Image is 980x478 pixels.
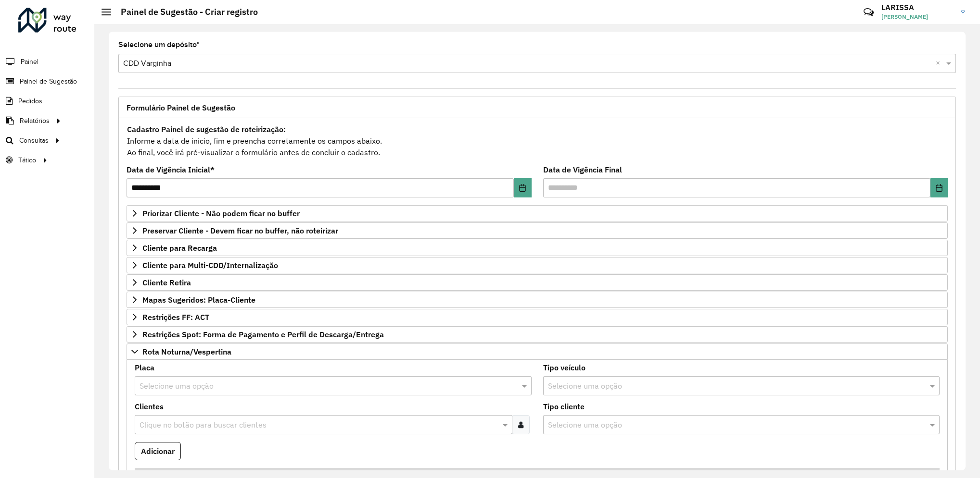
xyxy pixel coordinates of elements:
[127,274,948,291] a: Cliente Retira
[142,209,300,217] span: Priorizar Cliente - Não podem ficar no buffer
[127,222,948,239] a: Preservar Cliente - Devem ficar no buffer, não roteirizar
[543,401,585,412] label: Tipo cliente
[142,313,209,321] span: Restrições FF: ACT
[514,178,531,197] button: Choose Date
[127,124,286,134] strong: Cadastro Painel de sugestão de roteirização:
[930,178,948,197] button: Choose Date
[142,296,255,304] span: Mapas Sugeridos: Placa-Cliente
[127,205,948,221] a: Priorizar Cliente - Não podem ficar no buffer
[19,135,49,146] span: Consultas
[881,3,954,12] h3: LARISSA
[858,2,879,23] a: Contato Rápido
[127,292,948,308] a: Mapas Sugeridos: Placa-Cliente
[127,257,948,273] a: Cliente para Multi-CDD/Internalização
[127,326,948,343] a: Restrições Spot: Forma de Pagamento e Perfil de Descarga/Entrega
[142,244,217,252] span: Cliente para Recarga
[127,104,235,111] span: Formulário Painel de Sugestão
[543,362,585,373] label: Tipo veículo
[135,362,154,373] label: Placa
[20,116,50,126] span: Relatórios
[20,76,77,86] span: Painel de Sugestão
[127,240,948,256] a: Cliente para Recarga
[142,279,191,286] span: Cliente Retira
[127,309,948,325] a: Restrições FF: ACT
[111,7,258,17] h2: Painel de Sugestão - Criar registro
[127,164,215,175] label: Data de Vigência Inicial
[135,401,164,412] label: Clientes
[127,123,948,159] div: Informe a data de inicio, fim e preencha corretamente os campos abaixo. Ao final, você irá pré-vi...
[142,348,231,355] span: Rota Noturna/Vespertina
[543,164,622,175] label: Data de Vigência Final
[18,155,36,165] span: Tático
[142,331,384,338] span: Restrições Spot: Forma de Pagamento e Perfil de Descarga/Entrega
[881,12,954,21] span: [PERSON_NAME]
[135,442,181,460] button: Adicionar
[142,227,338,234] span: Preservar Cliente - Devem ficar no buffer, não roteirizar
[18,96,42,106] span: Pedidos
[127,343,948,360] a: Rota Noturna/Vespertina
[936,58,944,69] span: Clear all
[142,261,278,269] span: Cliente para Multi-CDD/Internalização
[21,57,38,67] span: Painel
[118,39,200,50] label: Selecione um depósito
